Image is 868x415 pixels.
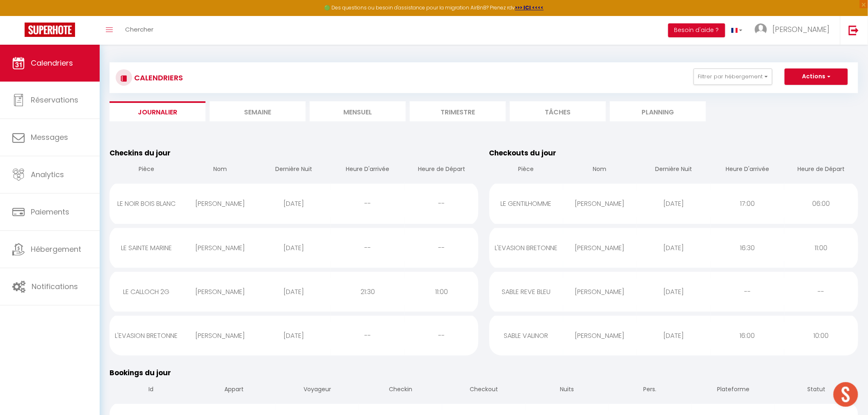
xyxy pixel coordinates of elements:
[710,278,784,305] div: --
[257,235,331,261] div: [DATE]
[610,101,706,121] li: Planning
[784,322,858,349] div: 10:00
[563,322,637,349] div: [PERSON_NAME]
[257,158,331,182] th: Dernière Nuit
[525,379,609,402] th: Nuits
[784,278,858,305] div: --
[637,278,710,305] div: [DATE]
[775,379,858,402] th: Statut
[849,25,859,35] img: logout
[710,158,784,182] th: Heure D'arrivée
[110,368,171,378] span: Bookings du jour
[405,235,479,261] div: --
[257,190,331,217] div: [DATE]
[785,68,848,85] button: Actions
[489,158,563,182] th: Pièce
[257,322,331,349] div: [DATE]
[694,68,772,85] button: Filtrer par hébergement
[510,101,606,121] li: Tâches
[31,132,68,142] span: Messages
[637,235,710,261] div: [DATE]
[183,278,257,305] div: [PERSON_NAME]
[442,379,525,402] th: Checkout
[405,278,479,305] div: 11:00
[110,322,183,349] div: L'EVASION BRETONNE
[563,158,637,182] th: Nom
[31,169,64,180] span: Analytics
[784,158,858,182] th: Heure de Départ
[834,382,858,407] div: Ouvrir le chat
[710,235,784,261] div: 16:30
[257,278,331,305] div: [DATE]
[489,278,563,305] div: SABLE REVE BLEU
[25,23,75,37] img: Super Booking
[31,244,81,254] span: Hébergement
[710,190,784,217] div: 17:00
[331,190,405,217] div: --
[31,95,78,105] span: Réservations
[210,101,306,121] li: Semaine
[784,190,858,217] div: 06:00
[183,190,257,217] div: [PERSON_NAME]
[637,158,710,182] th: Dernière Nuit
[276,379,359,402] th: Voyageur
[609,379,692,402] th: Pers.
[110,158,183,182] th: Pièce
[183,235,257,261] div: [PERSON_NAME]
[110,190,183,217] div: LE NOIR BOIS BLANC
[563,190,637,217] div: [PERSON_NAME]
[132,68,183,87] h3: CALENDRIERS
[410,101,506,121] li: Trimestre
[489,190,563,217] div: LE GENTILHOMME
[119,16,160,45] a: Chercher
[563,278,637,305] div: [PERSON_NAME]
[489,322,563,349] div: SABLE VALINOR
[637,322,710,349] div: [DATE]
[310,101,406,121] li: Mensuel
[692,379,775,402] th: Plateforme
[710,322,784,349] div: 16:00
[405,322,479,349] div: --
[668,23,725,37] button: Besoin d'aide ?
[755,23,767,36] img: ...
[331,235,405,261] div: --
[359,379,442,402] th: Checkin
[489,148,557,158] span: Checkouts du jour
[110,148,171,158] span: Checkins du jour
[31,207,69,217] span: Paiements
[110,101,206,121] li: Journalier
[772,24,830,34] span: [PERSON_NAME]
[183,322,257,349] div: [PERSON_NAME]
[331,278,405,305] div: 21:30
[110,235,183,261] div: LE SAINTE MARINE
[110,379,193,402] th: Id
[183,158,257,182] th: Nom
[749,16,840,45] a: ... [PERSON_NAME]
[331,158,405,182] th: Heure D'arrivée
[489,235,563,261] div: L'EVASION BRETONNE
[110,278,183,305] div: LE CALLOCH 2G
[784,235,858,261] div: 11:00
[563,235,637,261] div: [PERSON_NAME]
[193,379,276,402] th: Appart
[125,25,153,34] span: Chercher
[637,190,710,217] div: [DATE]
[331,322,405,349] div: --
[515,4,544,11] a: >>> ICI <<<<
[405,190,479,217] div: --
[405,158,479,182] th: Heure de Départ
[32,281,78,292] span: Notifications
[31,58,73,68] span: Calendriers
